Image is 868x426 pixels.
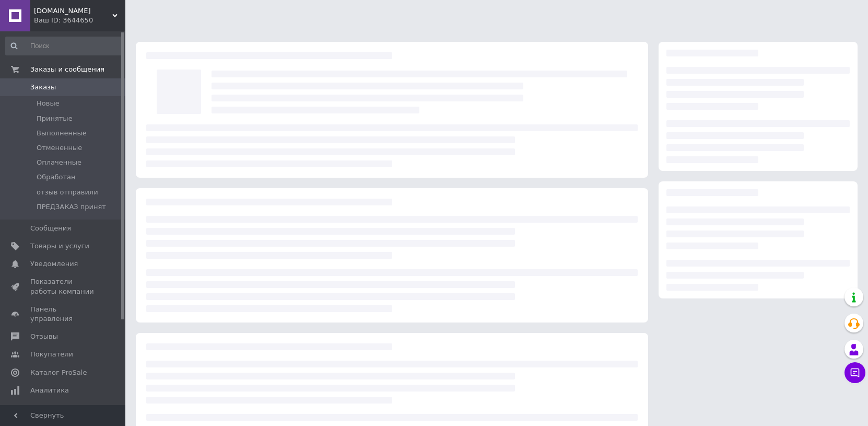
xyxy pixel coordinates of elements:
span: Панель управления [30,305,97,324]
input: Поиск [5,37,123,55]
span: Выполненные [37,129,87,138]
span: Уведомления [30,259,78,269]
span: Товары и услуги [30,241,89,251]
span: ПРЕДЗАКАЗ принят [37,202,106,212]
span: Показатели работы компании [30,277,97,296]
span: Принятые [37,114,73,123]
span: Оплаченные [37,158,81,167]
span: Аналитика [30,386,69,395]
span: Обработан [37,172,75,182]
button: Чат с покупателем [844,362,865,383]
span: отзыв отправили [37,188,98,197]
span: Заказы и сообщения [30,65,104,74]
span: Каталог ProSale [30,368,87,377]
span: Сообщения [30,224,71,233]
div: Ваш ID: 3644650 [34,16,125,25]
span: Покупатели [30,350,73,359]
span: Заказы [30,83,56,92]
span: Digitex.com.ua [34,6,112,16]
span: Отзывы [30,332,58,341]
span: Новые [37,99,60,108]
span: Отмененные [37,143,82,153]
span: Инструменты вебмастера и SEO [30,404,97,422]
